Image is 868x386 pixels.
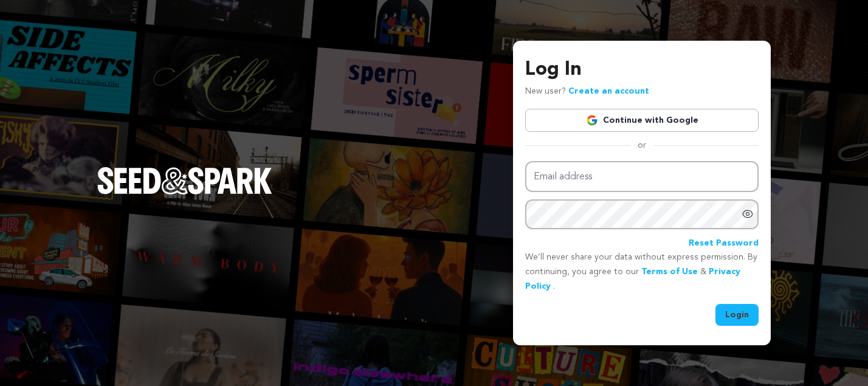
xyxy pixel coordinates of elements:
a: Create an account [568,87,649,95]
span: or [630,139,653,151]
a: Reset Password [689,236,759,251]
a: Continue with Google [525,109,759,132]
img: Seed&Spark Logo [97,167,272,194]
p: New user? [525,84,649,99]
a: Show password as plain text. Warning: this will display your password on the screen. [742,208,754,220]
a: Terms of Use [641,267,698,276]
h3: Log In [525,55,759,84]
input: Email address [525,161,759,192]
img: Google logo [586,114,598,126]
p: We’ll never share your data without express permission. By continuing, you agree to our & . [525,250,759,294]
button: Login [715,304,759,326]
a: Seed&Spark Homepage [97,167,272,218]
a: Privacy Policy [525,267,740,291]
